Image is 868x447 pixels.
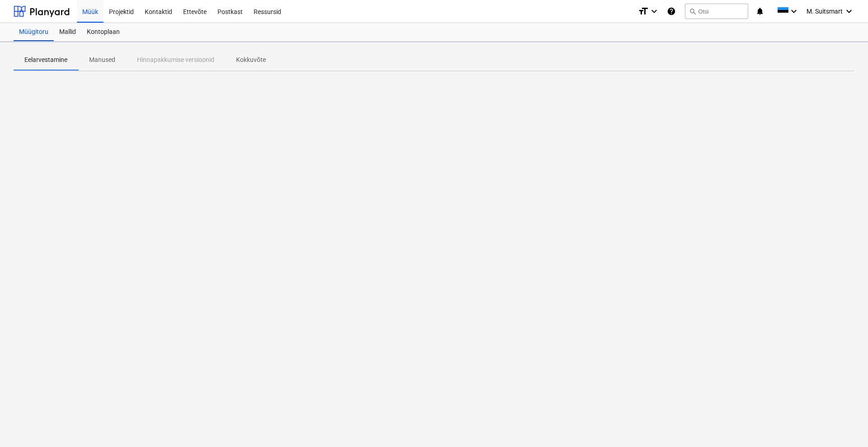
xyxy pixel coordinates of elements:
i: notifications [755,6,764,17]
span: M. Suitsmart [807,8,843,15]
i: format_size [638,6,649,17]
span: search [689,8,696,15]
i: keyboard_arrow_down [788,6,799,17]
a: Kontoplaan [81,23,125,41]
p: Eelarvestamine [24,55,67,65]
i: Abikeskus [667,6,676,17]
i: keyboard_arrow_down [649,6,660,17]
a: Müügitoru [14,23,54,41]
i: keyboard_arrow_down [844,6,854,17]
a: Mallid [54,23,81,41]
button: Otsi [685,4,748,19]
p: Kokkuvõte [236,55,266,65]
p: Manused [89,55,115,65]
